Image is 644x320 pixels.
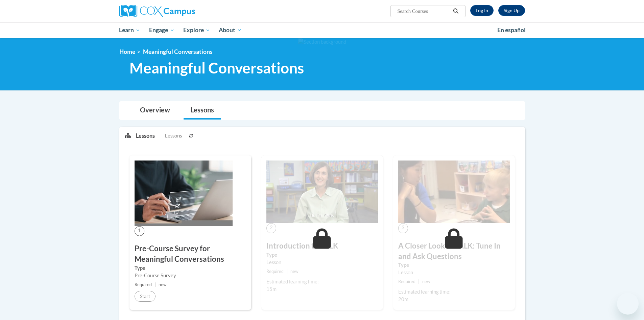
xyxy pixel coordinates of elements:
[398,288,510,296] div: Estimated learning time:
[219,26,242,34] span: About
[119,5,248,17] a: Cox Campus
[135,161,233,226] img: Course Image
[266,241,378,251] h3: Introduction to TALK
[266,161,378,223] img: Course Image
[451,7,461,15] button: Search
[183,26,210,34] span: Explore
[135,226,144,236] span: 1
[135,291,156,302] button: Start
[497,26,526,34] span: En español
[184,102,221,120] a: Lessons
[470,5,494,16] a: Log In
[119,48,135,55] a: Home
[398,279,415,284] span: Required
[398,296,408,302] span: 20m
[617,293,639,315] iframe: Button to launch messaging window
[398,269,510,276] div: Lesson
[398,161,510,223] img: Course Image
[418,279,420,284] span: |
[136,132,155,140] p: Lessons
[133,102,177,120] a: Overview
[493,23,530,37] a: En español
[398,241,510,262] h3: A Closer Look at TALK: Tune In and Ask Questions
[159,282,167,287] span: new
[135,272,246,279] div: Pre-Course Survey
[398,261,510,269] label: Type
[143,48,213,55] span: Meaningful Conversations
[119,5,195,17] img: Cox Campus
[422,279,430,284] span: new
[397,7,451,15] input: Search Courses
[298,38,346,46] img: Section background
[214,22,246,38] a: About
[165,132,182,140] span: Lessons
[266,259,378,266] div: Lesson
[129,59,304,77] span: Meaningful Conversations
[145,22,179,38] a: Engage
[266,251,378,259] label: Type
[266,278,378,285] div: Estimated learning time:
[149,26,174,34] span: Engage
[179,22,215,38] a: Explore
[109,22,535,38] div: Main menu
[154,282,156,287] span: |
[266,223,276,233] span: 2
[498,5,525,16] a: Register
[398,223,408,233] span: 3
[135,243,246,264] h3: Pre-Course Survey for Meaningful Conversations
[135,264,246,272] label: Type
[115,22,145,38] a: Learn
[119,26,140,34] span: Learn
[266,286,277,292] span: 15m
[266,269,284,274] span: Required
[290,269,299,274] span: new
[135,282,152,287] span: Required
[286,269,288,274] span: |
